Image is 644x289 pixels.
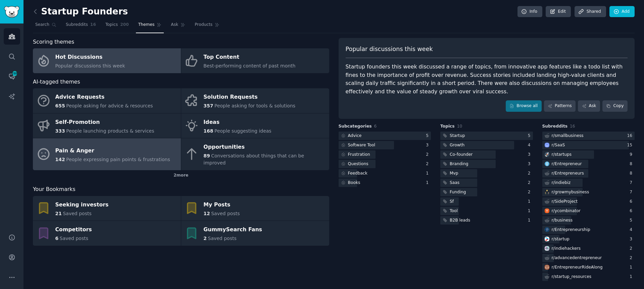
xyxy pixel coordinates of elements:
div: 3 [426,142,431,148]
div: 15 [627,142,635,148]
div: 2 [528,171,533,177]
span: People asking for advice & resources [66,103,153,108]
span: Saved posts [63,211,91,216]
div: r/ ycombinator [552,208,581,214]
div: Top Content [203,52,295,63]
div: 5 [426,133,431,139]
div: r/ smallbusiness [552,133,584,139]
a: Advice5 [339,132,431,140]
div: 1 [528,208,533,214]
div: 2 [426,161,431,167]
span: 200 [120,22,129,28]
a: Themes [136,19,164,33]
span: Subreddits [66,22,88,28]
div: Solution Requests [203,92,295,103]
div: 4 [630,227,635,233]
a: r/startup_resources1 [542,273,635,281]
span: Best-performing content of past month [203,63,295,68]
a: ycombinatorr/ycombinator6 [542,207,635,215]
div: Competitors [55,225,92,235]
span: People asking for tools & solutions [214,103,295,108]
a: My Posts12Saved posts [181,196,329,221]
h2: Startup Founders [33,6,128,17]
div: 7 [630,180,635,186]
div: 2 [528,189,533,195]
a: startupsr/startups9 [542,150,635,159]
span: People suggesting ideas [214,128,271,134]
span: People launching products & services [66,128,154,134]
div: Advice [348,133,362,139]
a: Pain & Anger142People expressing pain points & frustrations [33,138,181,170]
a: Topics200 [103,19,131,33]
a: r/SideProject6 [542,197,635,206]
a: Feedback1 [339,169,431,178]
a: Patterns [544,100,576,112]
span: 16 [570,124,575,129]
span: 89 [203,153,210,158]
span: Subreddits [542,124,568,130]
div: Seeking investors [55,199,109,210]
button: Copy [602,100,628,112]
div: Frustration [348,152,370,158]
div: Questions [348,161,368,167]
span: Scoring themes [33,38,74,46]
a: Competitors6Saved posts [33,221,181,246]
div: Growth [450,142,464,148]
div: 2 [630,246,635,252]
div: My Posts [203,199,240,210]
a: r/indiebiz7 [542,179,635,187]
div: Startup founders this week discussed a range of topics, from innovative app features like a todo ... [346,63,628,96]
span: Saved posts [208,236,237,241]
div: Books [348,180,360,186]
span: Products [195,22,212,28]
div: 7 [630,189,635,195]
a: Edit [546,6,571,17]
a: Entrepreneurshipr/Entrepreneurship4 [542,226,635,234]
div: 16 [627,133,635,139]
a: startupr/startup3 [542,235,635,243]
a: Info [517,6,542,17]
a: Browse all [506,100,542,112]
a: Hot DiscussionsPopular discussions this week [33,48,181,73]
div: 3 [528,161,533,167]
div: Hot Discussions [55,52,125,63]
a: Startup5 [440,132,533,140]
span: 10 [457,124,462,129]
a: Saas2 [440,179,533,187]
div: Mvp [450,171,458,177]
a: r/smallbusiness16 [542,132,635,140]
div: 2 more [33,170,329,181]
div: 1 [528,218,533,224]
img: ycombinator [545,208,549,213]
a: Mvp2 [440,169,533,178]
a: Advice Requests655People asking for advice & resources [33,88,181,113]
div: Advice Requests [55,92,153,103]
a: Self-Promotion333People launching products & services [33,113,181,138]
a: GummySearch Fans2Saved posts [181,221,329,246]
div: Sf [450,199,454,205]
div: r/ growmybusiness [552,189,589,195]
div: r/ Entrepreneur [552,161,582,167]
span: Topics [105,22,118,28]
a: Tool1 [440,207,533,215]
span: 168 [203,128,213,134]
a: Ask [578,100,600,112]
div: Saas [450,180,459,186]
a: Branding3 [440,160,533,168]
span: 21 [55,211,62,216]
a: Ask [168,19,188,33]
div: r/ startups [552,152,572,158]
img: indiehackers [545,246,549,251]
div: r/ SaaS [552,142,565,148]
span: Saved posts [60,236,88,241]
a: Sf1 [440,197,533,206]
span: 655 [55,103,65,108]
img: growmybusiness [545,190,549,194]
span: People expressing pain points & frustrations [66,157,170,162]
img: EntrepreneurRideAlong [545,265,549,270]
div: 8 [630,171,635,177]
a: Subreddits16 [63,19,98,33]
div: 5 [528,133,533,139]
a: SaaSr/SaaS15 [542,141,635,149]
a: r/advancedentrepreneur2 [542,254,635,262]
